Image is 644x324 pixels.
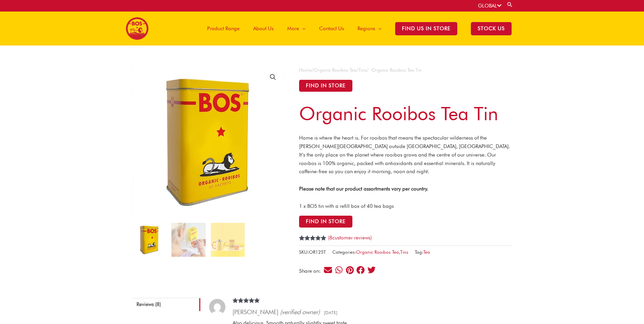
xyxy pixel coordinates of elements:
[464,12,518,46] a: STOCK US
[312,12,351,46] a: Contact Us
[356,265,365,274] div: Share on facebook
[334,265,344,274] div: Share on whatsapp
[478,3,501,9] a: GLOBAL
[423,249,430,255] a: Tea
[351,12,388,46] a: Regions
[507,1,513,8] a: Search button
[280,12,312,46] a: More
[400,249,408,255] a: Tins
[132,298,200,311] a: Reviews (8)
[246,12,280,46] a: About Us
[358,67,367,73] a: Tins
[233,298,260,316] span: Rated out of 5
[299,248,326,256] span: SKU:
[287,18,299,39] span: More
[329,235,332,241] span: 8
[132,66,284,218] img: BOS_tea-bag-tin-copy-1
[267,71,279,83] a: View full-screen image gallery
[299,80,352,92] button: Find in Store
[299,202,512,211] p: 1 x BOS tin with a refill box of 40 tea bags
[280,308,320,316] em: (verified owner)
[171,223,205,257] img: hot-tea-1
[299,67,312,73] a: Home
[299,269,323,274] div: Share on:
[332,248,408,256] span: Categories: ,
[299,235,326,269] span: Rated out of 5 based on customer ratings
[471,22,512,35] span: STOCK US
[357,18,375,39] span: Regions
[367,265,376,274] div: Share on twitter
[319,18,344,39] span: Contact Us
[299,186,428,192] strong: Please note that our product assortments vary per country.
[321,310,337,315] time: [DATE]
[324,265,333,274] div: Share on email
[299,134,512,176] p: Home is where the heart is. For rooibos that means the spectacular wilderness of the [PERSON_NAME...
[207,18,240,39] span: Product Range
[299,216,352,228] button: Find in Store
[388,12,464,46] a: Find Us in Store
[126,17,149,40] img: BOS logo finals-200px
[415,248,430,256] span: Tag:
[299,102,512,125] h1: Organic Rooibos Tea Tin
[309,249,326,255] span: OR125T
[299,66,512,74] nav: Breadcrumb
[299,235,302,248] span: 8
[395,22,457,35] span: Find Us in Store
[345,265,354,274] div: Share on pinterest
[253,18,274,39] span: About Us
[328,235,372,241] a: (8customer reviews)
[233,308,278,316] strong: [PERSON_NAME]
[132,223,166,257] img: BOS_tea-bag-tin-copy-1
[356,249,399,255] a: Organic Rooibos Tea
[211,223,245,257] img: hot-tea-2-copy
[195,12,518,46] nav: Site Navigation
[314,67,356,73] a: Organic Rooibos Tea
[200,12,246,46] a: Product Range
